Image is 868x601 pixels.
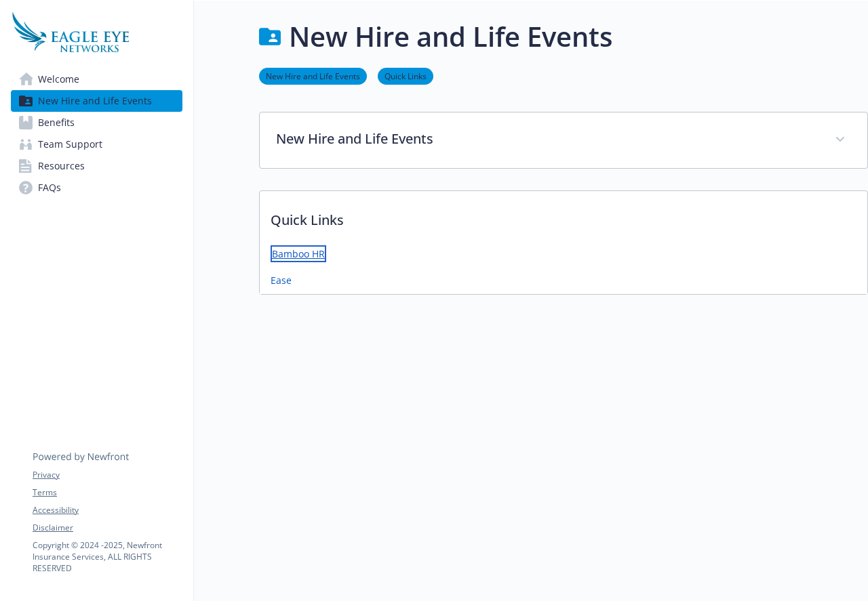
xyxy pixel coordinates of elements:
a: Welcome [11,68,182,90]
a: Team Support [11,133,182,155]
a: Disclaimer [33,522,182,534]
a: New Hire and Life Events [11,90,182,112]
a: Ease [271,273,292,287]
span: Team Support [38,133,102,155]
h1: New Hire and Life Events [289,16,612,57]
a: Accessibility [33,504,182,516]
p: New Hire and Life Events [276,129,818,149]
div: New Hire and Life Events [260,112,867,168]
span: FAQs [38,177,61,199]
span: Benefits [38,112,75,133]
span: Resources [38,155,85,177]
span: Welcome [38,68,79,90]
a: Quick Links [378,69,433,82]
a: Resources [11,155,182,177]
span: New Hire and Life Events [38,90,152,112]
p: Quick Links [260,191,867,241]
p: Copyright © 2024 - 2025 , Newfront Insurance Services, ALL RIGHTS RESERVED [33,539,182,574]
a: Privacy [33,469,182,481]
a: Terms [33,486,182,499]
a: Bamboo HR [271,245,326,262]
a: New Hire and Life Events [259,69,367,82]
a: FAQs [11,177,182,199]
a: Benefits [11,112,182,133]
